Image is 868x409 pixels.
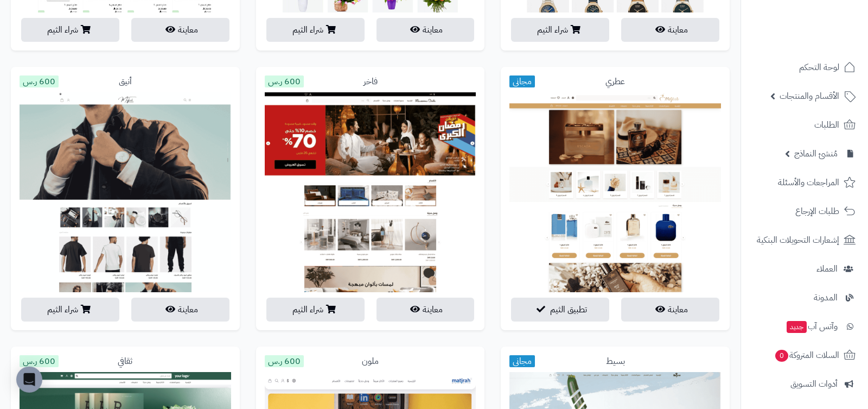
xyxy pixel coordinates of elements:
span: المراجعات والأسئلة [778,175,839,190]
span: 0 [775,350,789,362]
button: معاينة [376,18,475,42]
a: المراجعات والأسئلة [748,169,861,196]
span: 600 ر.س [265,355,304,367]
div: Open Intercom Messenger [16,367,42,393]
span: السلات المتروكة [774,348,839,363]
span: تطبيق الثيم [550,303,587,316]
span: أدوات التسويق [790,376,838,392]
div: فاخر [265,75,476,88]
img: logo-2.png [794,24,858,47]
span: وآتس آب [786,319,838,334]
span: لوحة التحكم [799,60,839,75]
div: ثقافي [20,355,231,368]
span: مجاني [509,75,535,87]
a: أدوات التسويق [748,371,861,397]
span: المدونة [814,290,838,305]
span: جديد [787,321,807,333]
button: شراء الثيم [266,18,365,42]
a: إشعارات التحويلات البنكية [748,227,861,253]
button: شراء الثيم [511,18,609,42]
a: السلات المتروكة0 [748,342,861,368]
button: معاينة [621,18,719,42]
button: تطبيق الثيم [511,298,609,322]
a: العملاء [748,256,861,282]
div: بسيط [509,355,721,368]
span: مُنشئ النماذج [794,146,838,161]
button: معاينة [621,298,719,322]
span: إشعارات التحويلات البنكية [757,232,839,248]
div: ملون [265,355,476,368]
span: 600 ر.س [20,355,59,367]
div: عطري [509,75,721,88]
div: أنيق [20,75,231,88]
button: شراء الثيم [21,18,119,42]
span: الأقسام والمنتجات [780,89,839,104]
a: وآتس آبجديد [748,313,861,339]
span: طلبات الإرجاع [795,204,839,219]
span: الطلبات [814,117,839,133]
button: معاينة [131,18,229,42]
a: الطلبات [748,112,861,138]
span: العملاء [816,261,838,276]
span: 600 ر.س [20,75,59,87]
button: شراء الثيم [21,298,119,322]
span: مجاني [509,355,535,367]
button: معاينة [131,298,229,322]
a: المدونة [748,285,861,311]
button: شراء الثيم [266,298,365,322]
a: طلبات الإرجاع [748,198,861,224]
span: 600 ر.س [265,75,304,87]
a: لوحة التحكم [748,54,861,80]
button: معاينة [376,298,475,322]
